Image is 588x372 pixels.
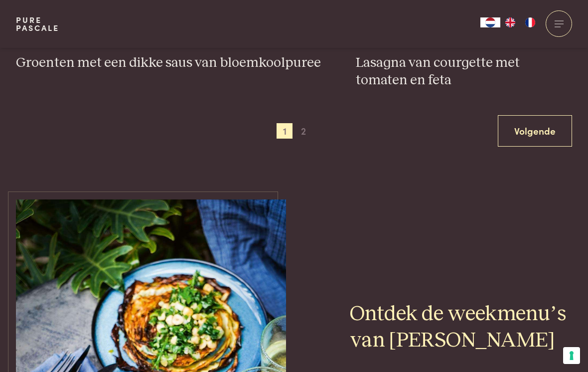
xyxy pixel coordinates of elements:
h2: Ontdek de weekmenu’s van [PERSON_NAME] [350,301,573,354]
a: FR [520,17,540,27]
h3: Groenten met een dikke saus van bloemkoolpuree [16,54,329,72]
span: 1 [277,123,293,139]
span: 2 [295,123,311,139]
button: Uw voorkeuren voor toestemming voor trackingtechnologieën [563,347,580,364]
a: EN [500,17,520,27]
a: PurePascale [16,16,59,32]
ul: Language list [500,17,540,27]
a: NL [480,17,500,27]
div: Language [480,17,500,27]
a: Volgende [498,115,572,147]
h3: Lasagna van courgette met tomaten en feta [356,54,572,89]
aside: Language selected: Nederlands [480,17,540,27]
